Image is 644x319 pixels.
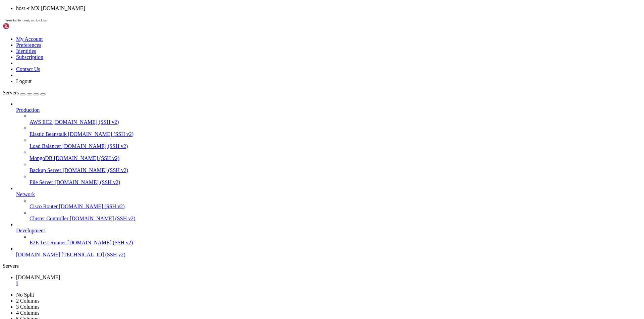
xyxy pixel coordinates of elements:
[16,107,641,113] a: Production
[16,78,32,84] a: Logout
[30,216,68,221] span: Cluster Controller
[30,179,641,185] a: File Server [DOMAIN_NAME] (SSH v2)
[3,168,86,173] span: x-content-type-options: nosniff
[63,167,128,173] span: [DOMAIN_NAME] (SSH v2)
[3,208,40,213] span: server: Apache
[70,216,136,221] span: [DOMAIN_NAME] (SSH v2)
[3,242,557,247] x-row: [DOMAIN_NAME] mail is handled by 5 [DOMAIN_NAME].
[30,143,61,149] span: Load Balancer
[3,48,557,54] x-row: root@vps130383:~# ping [DOMAIN_NAME]
[30,155,641,161] a: MongoDB [DOMAIN_NAME] (SSH v2)
[30,234,641,246] li: E2E Test Runner [DOMAIN_NAME] (SSH v2)
[16,228,641,234] a: Development
[3,156,557,162] x-row: HTTP/2 200
[3,139,557,145] x-row: ping: [DOMAIN_NAME]: Name or service not known
[30,149,641,161] li: MongoDB [DOMAIN_NAME] (SSH v2)
[16,252,60,257] span: [DOMAIN_NAME]
[16,5,641,11] li: host -t MX [DOMAIN_NAME]
[53,119,119,125] span: [DOMAIN_NAME] (SSH v2)
[30,119,641,125] a: AWS EC2 [DOMAIN_NAME] (SSH v2)
[16,252,641,258] a: [DOMAIN_NAME] [TECHNICAL_ID] (SSH v2)
[16,191,641,197] a: Network
[3,253,557,259] x-row: [DOMAIN_NAME] mail is handled by 1 [DOMAIN_NAME].
[30,204,641,210] a: Cisco Router [DOMAIN_NAME] (SSH v2)
[30,179,53,185] span: File Server
[30,137,641,149] li: Load Balancer [DOMAIN_NAME] (SSH v2)
[3,71,557,77] x-row: 5 packets transmitted, 0 received, 100% packet loss, time 4093ms
[3,128,557,134] x-row: -bash: syntax error near unexpected token `('
[5,18,47,22] span: Press tab to insert, esc to close.
[3,225,557,230] x-row: [DOMAIN_NAME] has address [TECHNICAL_ID]
[3,122,557,128] x-row: Host [DOMAIN_NAME] not found: 3(NXDOMAIN)
[3,236,557,242] x-row: [DOMAIN_NAME] mail is handled by 10 [DOMAIN_NAME].
[30,113,641,125] li: AWS EC2 [DOMAIN_NAME] (SSH v2)
[3,43,557,48] x-row: [DOMAIN_NAME] has address [TECHNICAL_ID]
[3,230,557,236] x-row: [DOMAIN_NAME] mail is handled by 5 [DOMAIN_NAME].
[16,42,41,48] a: Preferences
[16,310,40,316] a: 4 Columns
[62,252,125,257] span: [TECHNICAL_ID] (SSH v2)
[3,162,83,167] span: access-control-allow-origin: *
[30,173,641,185] li: File Server [DOMAIN_NAME] (SSH v2)
[30,240,66,245] span: E2E Test Runner
[30,125,641,137] li: Elastic Beanstalk [DOMAIN_NAME] (SSH v2)
[30,119,52,125] span: AWS EC2
[67,240,133,245] span: [DOMAIN_NAME] (SSH v2)
[3,99,557,105] x-row: root@vps130383:~# host [DOMAIN_NAME]
[16,246,641,258] li: [DOMAIN_NAME] [TECHNICAL_ID] (SSH v2)
[3,270,557,276] x-row: curl: option -T: requires parameter
[3,82,557,88] x-row: root@vps130383:~# curl -I [DOMAIN_NAME]
[16,292,34,298] a: No Split
[3,105,557,111] x-row: Host [DOMAIN_NAME] not found: 3(NXDOMAIN)
[3,25,557,31] x-row: #
[68,131,134,137] span: [DOMAIN_NAME] (SSH v2)
[3,54,557,60] x-row: PING [DOMAIN_NAME] ([TECHNICAL_ID]) 56(84) bytes of data.
[16,304,40,310] a: 3 Columns
[16,222,641,246] li: Development
[30,143,641,149] a: Load Balancer [DOMAIN_NAME] (SSH v2)
[16,281,641,287] a: 
[3,8,557,14] x-row: # [URL][DOMAIN_NAME]
[16,48,36,54] a: Identities
[30,131,641,137] a: Elastic Beanstalk [DOMAIN_NAME] (SSH v2)
[55,179,120,185] span: [DOMAIN_NAME] (SSH v2)
[16,66,40,72] a: Contact Us
[16,191,35,197] span: Network
[16,274,641,287] a: vps130383.whmpanels.com
[3,202,70,207] span: date: [DATE] 08:37:18 GMT
[3,60,557,65] x-row: ^C
[3,263,641,269] div: Servers
[30,131,67,137] span: Elastic Beanstalk
[30,167,61,173] span: Backup Server
[16,36,43,42] a: My Account
[62,143,128,149] span: [DOMAIN_NAME] (SSH v2)
[3,190,131,196] span: content-security-policy: frame-ancestors 'none';
[3,145,557,151] x-row: root@vps130383:~# curl [URL][DOMAIN_NAME]
[3,185,193,190] span: strict-transport-security: max-age=31536000; includeSubDomains; preload
[85,282,87,287] div: (29, 49)
[3,219,557,225] x-row: root@vps130383:~# host [DOMAIN_NAME]
[16,228,45,233] span: Development
[3,14,557,20] x-row: #
[30,204,58,209] span: Cisco Router
[3,276,557,282] x-row: curl: try 'curl --help' or 'curl --manual' for more information
[16,185,641,222] li: Network
[30,155,52,161] span: MongoDB
[30,167,641,173] a: Backup Server [DOMAIN_NAME] (SSH v2)
[3,247,557,253] x-row: [DOMAIN_NAME] mail is handled by 10 [DOMAIN_NAME].
[3,90,19,95] span: Servers
[3,37,557,43] x-row: root@vps130383:~# host [DOMAIN_NAME]
[30,161,641,173] li: Backup Server [DOMAIN_NAME] (SSH v2)
[3,90,46,95] a: Servers
[3,134,557,139] x-row: root@vps130383:~# ping [DOMAIN_NAME]
[3,65,557,71] x-row: --- [DOMAIN_NAME] ping statistics ---
[3,111,557,116] x-row: root@vps130383:~# # host [DOMAIN_NAME]
[3,151,557,156] x-row: root@vps130383:~# curl -I [URL][DOMAIN_NAME]
[16,54,43,60] a: Subscription
[3,259,557,264] x-row: root@vps130383:~# ^C
[59,204,125,209] span: [DOMAIN_NAME] (SSH v2)
[3,20,557,25] x-row: # Copyright [DATE]-[DATE], American Registry for Internet Numbers, Ltd.
[3,3,557,8] x-row: # If you see inaccuracies in the results, please report at
[30,216,641,222] a: Cluster Controller [DOMAIN_NAME] (SSH v2)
